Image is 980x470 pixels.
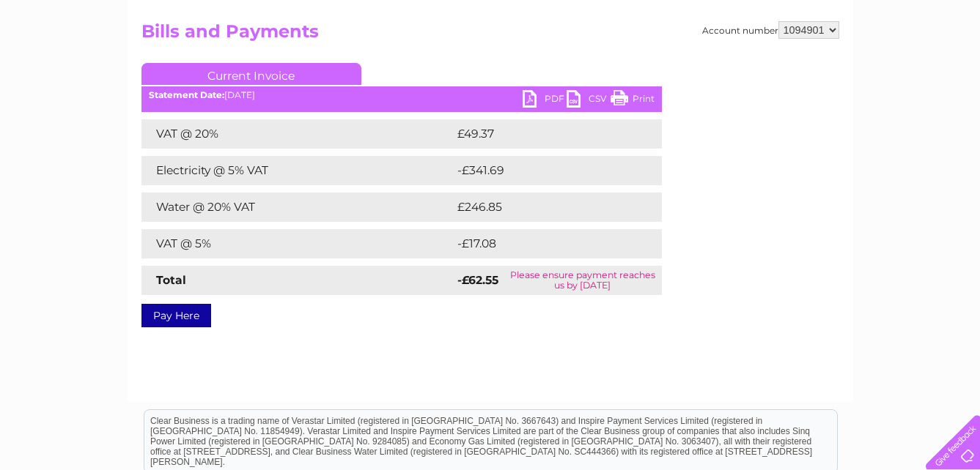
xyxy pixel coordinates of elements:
[852,62,874,73] a: Blog
[704,7,805,26] a: 0333 014 3131
[883,62,918,73] a: Contact
[454,156,637,185] td: -£341.69
[141,119,454,149] td: VAT @ 20%
[141,90,662,100] div: [DATE]
[932,62,966,73] a: Log out
[156,273,186,287] strong: Total
[144,8,837,71] div: Clear Business is a trading name of Verastar Limited (registered in [GEOGRAPHIC_DATA] No. 3667643...
[141,304,211,327] a: Pay Here
[454,229,633,258] td: -£17.08
[800,62,844,73] a: Telecoms
[141,63,361,85] a: Current Invoice
[611,90,655,111] a: Print
[722,62,750,73] a: Water
[149,89,224,100] b: Statement Date:
[454,193,636,222] td: £246.85
[523,90,567,111] a: PDF
[141,21,839,49] h2: Bills and Payments
[34,38,109,83] img: logo.png
[504,266,662,295] td: Please ensure payment reaches us by [DATE]
[457,273,498,287] strong: -£62.55
[141,229,454,258] td: VAT @ 5%
[759,62,791,73] a: Energy
[141,156,454,185] td: Electricity @ 5% VAT
[702,21,839,39] div: Account number
[141,193,454,222] td: Water @ 20% VAT
[454,119,632,149] td: £49.37
[567,90,611,111] a: CSV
